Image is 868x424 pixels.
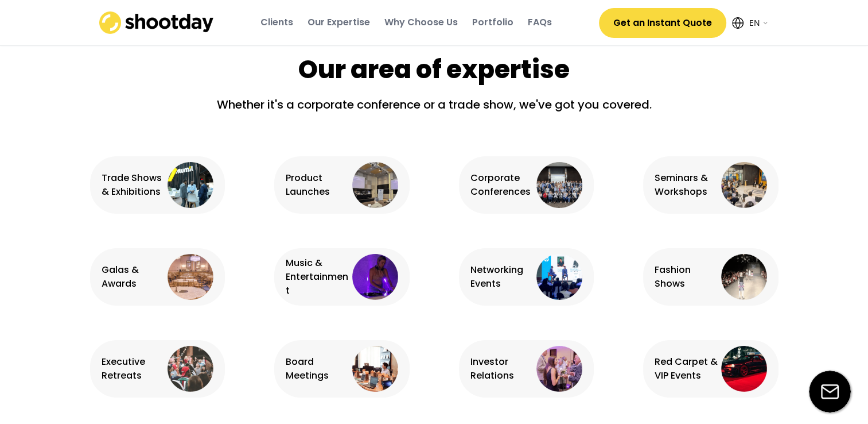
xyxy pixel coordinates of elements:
[168,346,213,392] img: prewedding-circle%403x.webp
[470,355,534,383] div: Investor Relations
[536,162,582,208] img: corporate%20conference%403x.webp
[655,263,718,291] div: Fashion Shows
[298,52,570,87] div: Our area of expertise
[260,16,293,29] div: Clients
[655,171,718,199] div: Seminars & Workshops
[721,254,767,300] img: fashion%20event%403x.webp
[655,355,718,383] div: Red Carpet & VIP Events
[528,16,552,29] div: FAQs
[384,16,458,29] div: Why Choose Us
[809,371,851,413] img: email-icon%20%281%29.svg
[286,171,349,199] div: Product Launches
[732,17,744,29] img: Icon%20feather-globe%20%281%29.svg
[536,346,582,392] img: investor%20relations%403x.webp
[308,16,370,29] div: Our Expertise
[286,355,349,383] div: Board Meetings
[472,16,513,29] div: Portfolio
[470,171,534,199] div: Corporate Conferences
[168,162,213,208] img: exhibition%402x.png
[102,171,165,199] div: Trade Shows & Exhibitions
[102,355,165,383] div: Executive Retreats
[168,254,213,300] img: gala%20event%403x.webp
[352,346,398,392] img: board%20meeting%403x.webp
[536,254,582,300] img: networking%20event%402x.png
[352,162,398,208] img: product%20launches%403x.webp
[102,263,165,291] div: Galas & Awards
[99,11,214,34] img: shootday_logo.png
[721,346,767,392] img: VIP%20event%403x.webp
[352,254,398,300] img: entertainment%403x.webp
[205,96,664,122] div: Whether it's a corporate conference or a trade show, we've got you covered.
[470,263,534,291] div: Networking Events
[599,8,726,38] button: Get an Instant Quote
[721,162,767,208] img: seminars%403x.webp
[286,256,349,298] div: Music & Entertainment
